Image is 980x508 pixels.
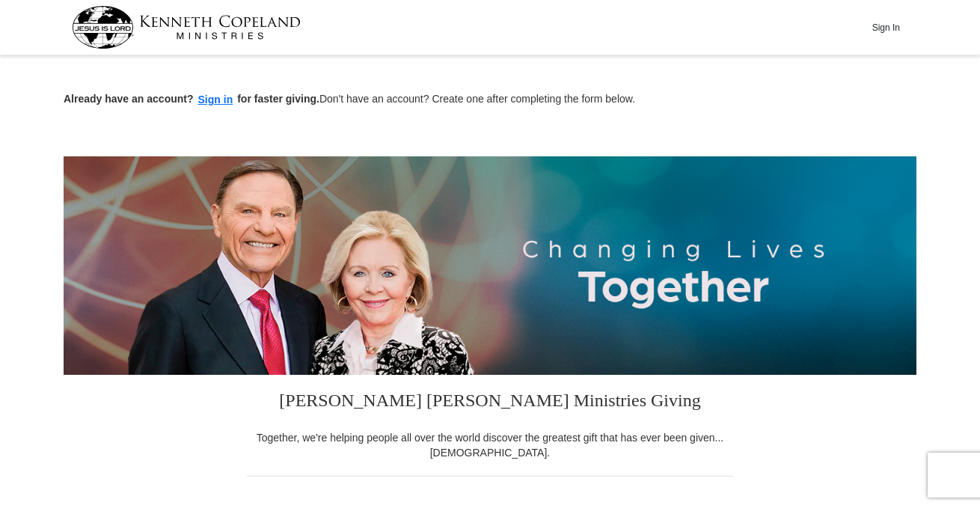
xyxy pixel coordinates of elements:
[194,91,238,108] button: Sign in
[64,91,916,108] p: Don't have an account? Create one after completing the form below.
[863,16,908,39] button: Sign In
[72,6,301,49] img: kcm-header-logo.svg
[247,430,733,460] div: Together, we're helping people all over the world discover the greatest gift that has ever been g...
[247,375,733,430] h3: [PERSON_NAME] [PERSON_NAME] Ministries Giving
[64,93,319,105] strong: Already have an account? for faster giving.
